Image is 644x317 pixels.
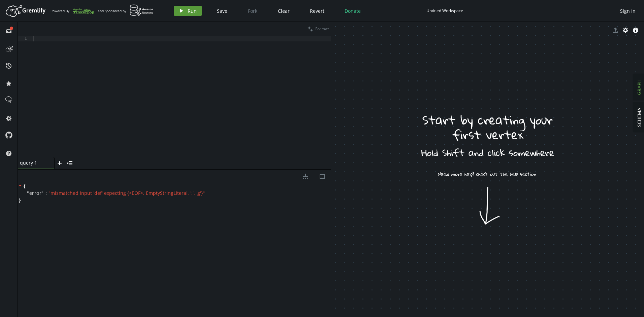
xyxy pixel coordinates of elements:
[243,6,263,16] button: Fork
[305,22,331,36] button: Format
[278,8,290,14] span: Clear
[174,6,202,16] button: Run
[217,8,227,14] span: Save
[617,6,639,16] button: Sign In
[20,160,47,166] span: query 1
[49,190,205,196] span: " mismatched input 'def' expecting {<EOF>, EmptyStringLiteral, ';', 'g'} "
[310,8,324,14] span: Revert
[41,190,44,196] span: "
[51,5,94,17] div: Powered By
[18,36,32,41] div: 1
[315,26,329,32] span: Format
[636,108,642,127] span: SCHEMA
[248,8,257,14] span: Fork
[212,6,232,16] button: Save
[636,79,642,95] span: GRAPH
[130,4,154,16] img: AWS Neptune
[426,8,463,13] div: Untitled Workspace
[98,4,154,17] div: and Sponsored by
[18,197,21,203] span: }
[29,190,42,196] span: error
[345,8,361,14] span: Donate
[340,6,366,16] button: Donate
[620,8,636,14] span: Sign In
[188,8,197,14] span: Run
[27,190,29,196] span: "
[24,183,25,189] span: {
[45,190,47,196] span: :
[305,6,329,16] button: Revert
[273,6,295,16] button: Clear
